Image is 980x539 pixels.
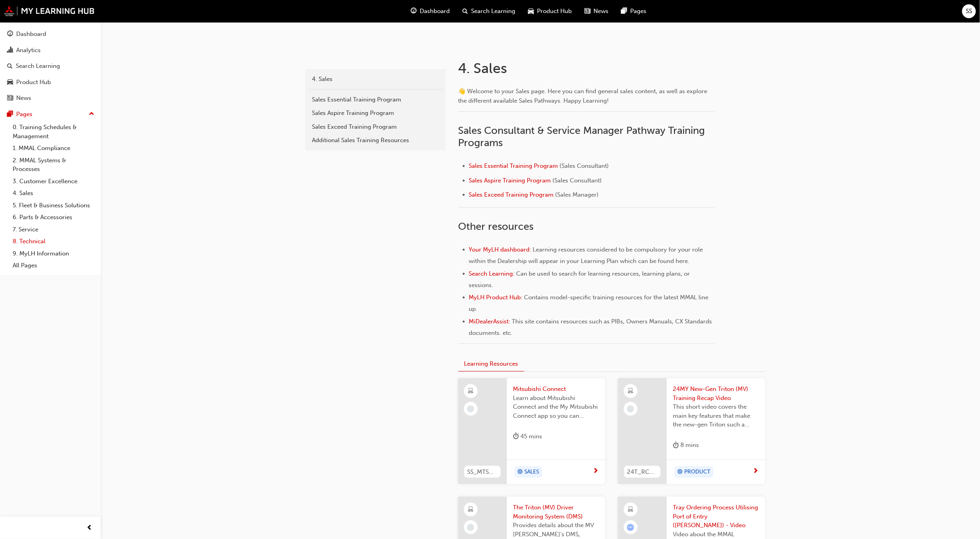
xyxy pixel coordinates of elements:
[7,63,13,70] span: search-icon
[628,505,633,515] span: learningResourceType_ELEARNING-icon
[467,524,474,531] span: learningRecordVerb_NONE-icon
[513,385,599,394] span: Mitsubishi Connect
[469,294,710,312] span: Contains model-specific training resources for the latest MMAL line up.
[468,386,473,396] span: learningResourceType_ELEARNING-icon
[9,259,98,272] a: All Pages
[513,503,599,521] span: The Triton (MV) Driver Monitoring System (DMS)
[308,120,443,134] a: Sales Exceed Training Program
[962,4,976,18] button: SS
[630,7,646,16] span: Pages
[3,107,98,122] button: Pages
[458,124,708,149] span: Sales Consultant & Service Manager Pathway Training Programs
[9,211,98,223] a: 6. Parts & Accessories
[627,468,657,477] span: 24T_RCPVID_M1
[525,468,539,477] span: SALES
[458,357,524,372] button: Learning Resources
[618,378,765,484] a: 24T_RCPVID_M124MY New-Gen Triton (MV) Training Recap VideoThis short video covers the main key fe...
[469,191,554,198] a: Sales Exceed Training Program
[469,246,705,265] span: Learning resources considered to be compulsory for your role within the Dealership will appear in...
[578,3,615,19] a: news-iconNews
[9,248,98,260] a: 9. MyLH Information
[458,220,534,233] span: Other resources
[16,94,31,103] div: News
[560,162,609,169] span: (Sales Consultant)
[467,468,498,477] span: SS_MTSBSHCNNCT_M1
[615,3,653,19] a: pages-iconPages
[308,133,443,147] a: Additional Sales Training Resources
[468,505,473,515] span: learningResourceType_ELEARNING-icon
[469,177,551,184] a: Sales Aspire Training Program
[89,109,94,119] span: up-icon
[469,270,515,277] a: Search Learning:
[308,93,443,107] a: Sales Essential Training Program
[3,91,98,105] a: News
[7,79,13,86] span: car-icon
[458,378,605,484] a: SS_MTSBSHCNNCT_M1Mitsubishi ConnectLearn about Mitsubishi Connect and the My Mitsubishi Connect a...
[469,270,692,289] span: Can be used to search for learning resources, learning plans, or sessions.
[16,46,41,55] div: Analytics
[456,3,522,19] a: search-iconSearch Learning
[966,7,972,16] span: SS
[7,95,13,102] span: news-icon
[9,175,98,188] a: 3. Customer Excellence
[462,6,468,16] span: search-icon
[518,467,523,477] span: target-icon
[9,154,98,175] a: 2. MMAL Systems & Processes
[9,142,98,154] a: 1. MMAL Compliance
[312,136,439,145] div: Additional Sales Training Resources
[627,524,634,531] span: learningRecordVerb_ATTEMPT-icon
[7,47,13,54] span: chart-icon
[16,62,60,71] div: Search Learning
[9,223,98,236] a: 7. Service
[404,3,456,19] a: guage-iconDashboard
[556,191,599,198] span: (Sales Manager)
[513,432,543,441] div: 45 mins
[9,121,98,142] a: 0. Training Schedules & Management
[312,95,439,104] div: Sales Essential Training Program
[420,7,450,16] span: Dashboard
[528,6,534,16] span: car-icon
[469,246,531,253] a: Your MyLH dashboard:
[16,30,46,39] div: Dashboard
[312,109,439,118] div: Sales Aspire Training Program
[673,402,759,429] span: This short video covers the main key features that make the new-gen Triton such a powerhouse.
[673,440,679,450] span: duration-icon
[7,31,13,38] span: guage-icon
[593,7,608,16] span: News
[553,177,602,184] span: (Sales Consultant)
[467,406,474,413] span: learningRecordVerb_NONE-icon
[469,294,523,301] a: MyLH Product Hub:
[308,106,443,120] a: Sales Aspire Training Program
[627,406,634,413] span: learningRecordVerb_NONE-icon
[513,432,519,441] span: duration-icon
[522,3,578,19] a: car-iconProduct Hub
[312,122,439,131] div: Sales Exceed Training Program
[469,318,714,336] span: This site contains resources such as PIBs, Owners Manuals, CX Standards documents. etc.
[458,88,709,104] span: 👋 Welcome to your Sales page. Here you can find general sales content, as well as explore the dif...
[593,468,599,475] span: next-icon
[673,385,759,402] span: 24MY New-Gen Triton (MV) Training Recap Video
[9,235,98,248] a: 8. Technical
[628,386,633,396] span: learningResourceType_ELEARNING-icon
[9,187,98,199] a: 4. Sales
[685,468,711,477] span: PRODUCT
[753,468,759,475] span: next-icon
[621,6,627,16] span: pages-icon
[678,467,683,477] span: target-icon
[469,318,511,325] a: MiDealerAssist:
[513,394,599,421] span: Learn about Mitsubishi Connect and the My Mitsubishi Connect app so you can explain its key featu...
[4,6,95,16] img: mmal
[469,162,558,169] span: Sales Essential Training Program
[3,27,98,41] a: Dashboard
[471,7,515,16] span: Search Learning
[9,199,98,212] a: 5. Fleet & Business Solutions
[3,59,98,73] a: Search Learning
[537,7,572,16] span: Product Hub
